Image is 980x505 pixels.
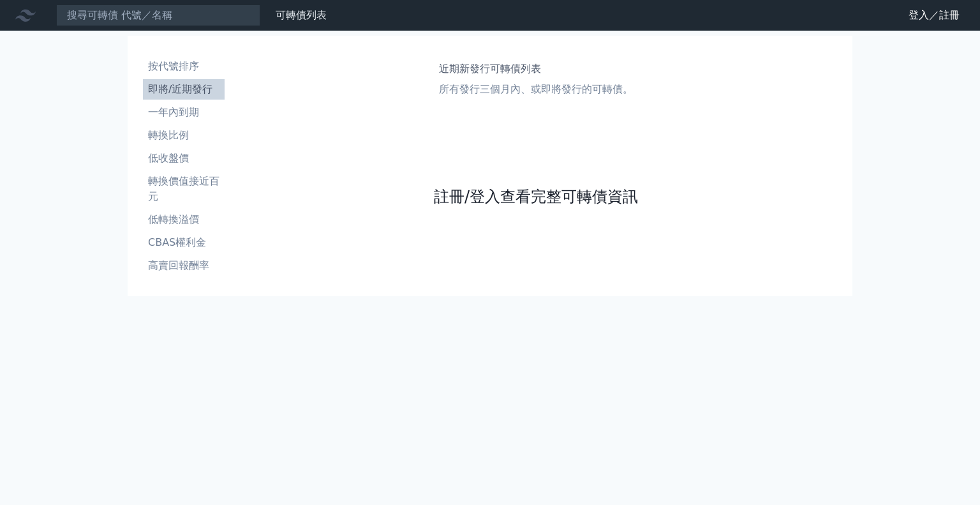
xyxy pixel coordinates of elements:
[143,79,225,100] a: 即將/近期發行
[143,232,225,253] a: CBAS權利金
[143,212,225,227] li: 低轉換溢價
[439,82,633,97] p: 所有發行三個月內、或即將發行的可轉債。
[143,56,225,77] a: 按代號排序
[143,255,225,276] a: 高賣回報酬率
[276,9,327,21] a: 可轉債列表
[143,128,225,143] li: 轉換比例
[439,61,633,77] h1: 近期新發行可轉債列表
[143,125,225,146] a: 轉換比例
[143,82,225,97] li: 即將/近期發行
[898,5,970,26] a: 登入／註冊
[434,186,638,207] a: 註冊/登入查看完整可轉債資訊
[143,209,225,230] a: 低轉換溢價
[143,59,225,74] li: 按代號排序
[143,102,225,123] a: 一年內到期
[143,171,225,207] a: 轉換價值接近百元
[56,4,260,26] input: 搜尋可轉債 代號／名稱
[143,148,225,169] a: 低收盤價
[143,105,225,120] li: 一年內到期
[143,258,225,273] li: 高賣回報酬率
[143,235,225,250] li: CBAS權利金
[143,174,225,204] li: 轉換價值接近百元
[143,151,225,166] li: 低收盤價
